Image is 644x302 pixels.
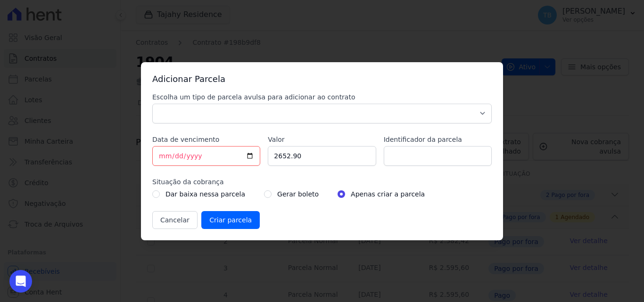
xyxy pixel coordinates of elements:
[201,211,260,229] input: Criar parcela
[268,135,376,144] label: Valor
[152,211,198,229] button: Cancelar
[152,73,492,85] h3: Adicionar Parcela
[9,270,32,293] div: Open Intercom Messenger
[152,177,492,187] label: Situação da cobrança
[277,188,319,200] label: Gerar boleto
[165,188,245,200] label: Dar baixa nessa parcela
[152,135,260,144] label: Data de vencimento
[384,135,492,144] label: Identificador da parcela
[351,188,425,200] label: Apenas criar a parcela
[152,92,492,102] label: Escolha um tipo de parcela avulsa para adicionar ao contrato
